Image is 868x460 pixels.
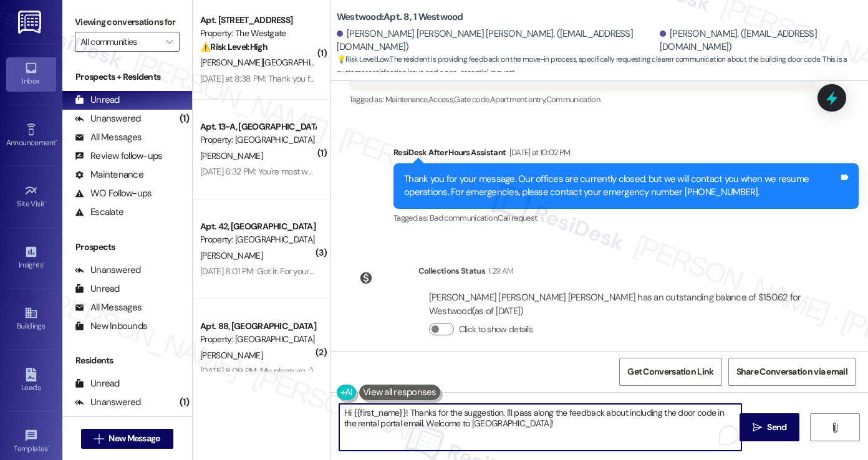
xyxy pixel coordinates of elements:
span: Bad communication , [430,213,498,223]
img: ResiDesk Logo [18,11,44,34]
span: Apartment entry , [490,94,546,105]
span: : The resident is providing feedback on the move-in process, specifically requesting clearer comm... [337,53,868,80]
div: Apt. [STREET_ADDRESS] [200,14,316,27]
textarea: To enrich screen reader interactions, please activate Accessibility in Grammarly extension settings [339,404,741,451]
div: Apt. 13~A, [GEOGRAPHIC_DATA] (new) [200,120,316,133]
i:  [753,423,762,433]
button: New Message [81,429,173,449]
div: ResiDesk After Hours Assistant [393,146,859,163]
div: Tagged as: [393,209,859,227]
div: Unanswered [75,264,141,277]
div: Apt. 42, [GEOGRAPHIC_DATA] [200,220,316,233]
div: [DATE] 8:01 PM: Got it. For your reference, I have successfully submitted the request. Keep me po... [200,266,829,277]
div: Thank you for your message. Our offices are currently closed, but we will contact you when we res... [404,173,839,199]
a: Insights • [6,241,56,275]
div: Prospects + Residents [62,70,192,84]
div: [DATE] at 10:02 PM [506,146,571,159]
span: [PERSON_NAME] [200,250,263,261]
span: [PERSON_NAME] [200,350,263,361]
button: Send [740,413,800,441]
span: Maintenance , [385,94,428,105]
strong: ⚠️ Risk Level: High [200,41,268,52]
div: All Messages [75,131,142,144]
div: Apt. 88, [GEOGRAPHIC_DATA] [200,320,316,333]
div: All Messages [75,414,142,428]
div: Residents [62,354,192,367]
div: Unread [75,282,120,295]
button: Share Conversation via email [728,358,856,386]
div: Property: The Westgate [200,27,316,40]
div: Unread [75,93,120,107]
div: Unanswered [75,112,141,125]
a: Site Visit • [6,180,56,214]
span: • [43,259,45,267]
div: (1) [176,109,192,128]
div: Maintenance [75,168,143,181]
i:  [830,423,839,433]
div: Property: [GEOGRAPHIC_DATA] [200,233,316,246]
i:  [94,434,104,444]
span: Send [767,421,786,434]
span: • [48,443,50,451]
span: Share Conversation via email [736,365,847,378]
div: Unanswered [75,396,141,409]
span: New Message [109,432,160,445]
div: Review follow-ups [75,150,162,163]
div: [DATE] 6:32 PM: You're most welcome. Feel free to contact us if anything pops up. [200,166,493,177]
strong: 💡 Risk Level: Low [337,54,389,64]
span: • [45,198,47,206]
span: • [55,137,57,145]
div: WO Follow-ups [75,187,152,200]
label: Viewing conversations for [75,12,180,32]
button: Get Conversation Link [619,358,721,386]
div: [PERSON_NAME] [PERSON_NAME] [PERSON_NAME] has an outstanding balance of $150.62 for Westwood (as ... [429,291,804,318]
div: [PERSON_NAME] [PERSON_NAME] [PERSON_NAME]. ([EMAIL_ADDRESS][DOMAIN_NAME]) [337,27,657,54]
div: Collections Status [418,264,485,277]
a: Buildings [6,302,56,336]
div: New Inbounds [75,320,147,333]
div: Unread [75,377,120,390]
div: Property: [GEOGRAPHIC_DATA] [200,133,316,146]
a: Leads [6,364,56,398]
span: [PERSON_NAME][GEOGRAPHIC_DATA] [200,57,345,68]
span: Communication [546,94,600,105]
div: Escalate [75,206,123,219]
span: Get Conversation Link [627,365,713,378]
span: [PERSON_NAME] [200,150,263,161]
a: Templates • [6,425,56,459]
span: Access , [428,94,454,105]
div: Tagged as: [349,90,814,108]
div: [PERSON_NAME]. ([EMAIL_ADDRESS][DOMAIN_NAME]) [660,27,859,54]
span: Gate code , [454,94,490,105]
a: Inbox [6,57,56,91]
div: (1) [176,393,192,412]
div: Prospects [62,241,192,254]
div: Property: [GEOGRAPHIC_DATA] [200,333,316,346]
input: All communities [80,32,160,52]
label: Click to show details [459,323,533,336]
div: All Messages [75,301,142,314]
i:  [166,37,173,47]
b: Westwood: Apt. 8, 1 Westwood [337,11,463,24]
span: Call request [498,213,537,223]
div: [DATE] 8:09 PM: My pleasure. :) [200,365,312,376]
div: 1:29 AM [485,264,513,277]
